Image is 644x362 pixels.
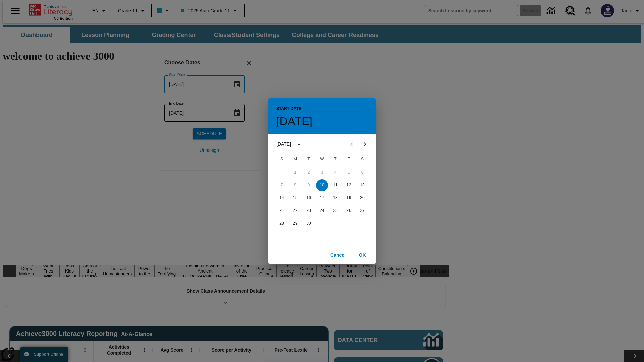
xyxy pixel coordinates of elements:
[329,153,341,166] span: Thursday
[316,192,328,204] button: 17
[329,205,341,217] button: 25
[316,205,328,217] button: 24
[276,205,288,217] button: 21
[343,153,355,166] span: Friday
[327,249,349,261] button: Cancel
[329,179,341,191] button: 11
[3,5,98,11] body: Maximum 600 characters Press Escape to exit toolbar Press Alt + F10 to reach toolbar
[289,205,301,217] button: 22
[289,192,301,204] button: 15
[276,192,288,204] button: 14
[289,153,301,166] span: Monday
[356,179,368,191] button: 13
[303,192,315,204] button: 16
[329,192,341,204] button: 18
[276,153,288,166] span: Sunday
[303,153,315,166] span: Tuesday
[276,218,288,230] button: 28
[303,205,315,217] button: 23
[356,192,368,204] button: 20
[316,179,328,191] button: 10
[356,205,368,217] button: 27
[343,205,355,217] button: 26
[303,218,315,230] button: 30
[358,138,372,151] button: Next month
[276,141,291,148] div: [DATE]
[343,179,355,191] button: 12
[276,104,301,114] span: Start Date
[276,114,312,128] h4: [DATE]
[356,153,368,166] span: Saturday
[316,153,328,166] span: Wednesday
[289,218,301,230] button: 29
[293,139,305,150] button: calendar view is open, switch to year view
[352,249,373,261] button: OK
[343,192,355,204] button: 19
